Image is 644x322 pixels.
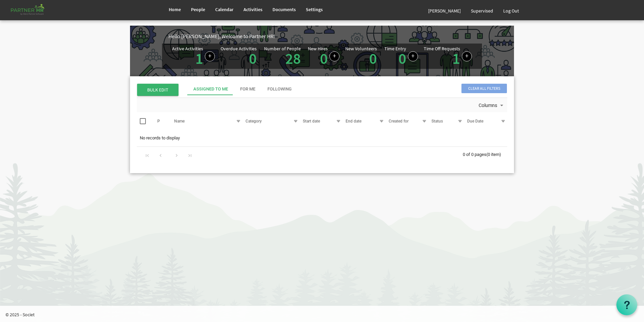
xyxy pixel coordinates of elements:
td: No records to display [137,132,507,144]
span: Home [169,6,181,12]
a: 0 [320,49,328,68]
span: P [157,119,160,124]
div: Number of active time off requests [424,46,472,66]
div: Number of Time Entries [384,46,418,66]
div: Number of active Activities in Partner HR [172,46,215,66]
a: 0 [369,49,377,68]
span: Supervised [471,8,493,14]
span: Category [246,119,262,124]
div: Columns [477,98,506,112]
a: Create a new Activity [205,51,215,61]
div: Go to previous page [156,150,165,160]
a: Log hours [408,51,418,61]
div: Volunteer hired in the last 7 days [345,46,379,66]
span: Created for [389,119,409,124]
div: Go to first page [143,150,152,160]
span: Settings [306,6,323,12]
a: Log Out [498,1,524,20]
span: Columns [478,101,498,110]
div: Following [267,86,292,92]
a: Add new person to Partner HR [329,51,340,61]
button: Columns [477,101,506,110]
a: 0 [249,49,257,68]
span: Status [431,119,443,124]
div: People hired in the last 7 days [308,46,340,66]
div: Total number of active people in Partner HR [264,46,302,66]
div: Assigned To Me [193,86,228,92]
span: Documents [272,6,296,12]
span: Clear all filters [461,84,507,93]
div: Time Off Requests [424,46,460,51]
span: (0 item) [486,152,501,157]
span: Calendar [215,6,233,12]
div: 0 of 0 pages (0 item) [463,147,507,161]
span: Activities [244,6,262,12]
p: © 2025 - Societ [5,311,644,318]
a: 28 [285,49,301,68]
span: BULK EDIT [137,84,179,96]
div: New Volunteers [345,46,377,51]
div: Time Entry [384,46,406,51]
a: 1 [195,49,203,68]
div: New Hires [308,46,328,51]
a: Supervised [466,1,498,20]
div: tab-header [187,83,558,95]
span: Due Date [467,119,483,124]
div: Go to last page [185,150,194,160]
a: 0 [398,49,406,68]
span: Start date [303,119,320,124]
div: Number of People [264,46,301,51]
div: Overdue Activities [221,46,257,51]
div: Hello [PERSON_NAME], Welcome to Partner HR! [168,32,514,40]
a: Create a new time off request [462,51,472,61]
span: End date [346,119,361,124]
span: People [191,6,205,12]
div: Active Activities [172,46,203,51]
div: For Me [240,86,255,92]
a: 1 [452,49,460,68]
div: Go to next page [172,150,181,160]
span: Name [174,119,185,124]
a: [PERSON_NAME] [423,1,466,20]
span: 0 of 0 pages [463,152,486,157]
div: Activities assigned to you for which the Due Date is passed [221,46,258,66]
